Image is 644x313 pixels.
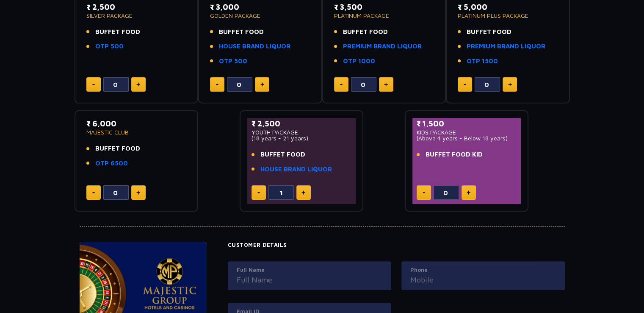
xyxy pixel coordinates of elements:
img: plus [301,190,305,195]
a: OTP 1500 [467,56,498,66]
p: ₹ 6,000 [86,118,187,129]
a: OTP 1000 [343,56,375,66]
img: minus [423,192,425,193]
p: PLATINUM PACKAGE [334,13,434,19]
p: ₹ 3,500 [334,1,434,13]
img: plus [260,82,264,87]
a: OTP 500 [219,56,247,66]
input: Mobile [410,274,556,285]
img: minus [340,84,343,85]
p: YOUTH PACKAGE [252,129,352,135]
p: ₹ 2,500 [252,118,352,129]
img: minus [92,84,95,85]
span: BUFFET FOOD [260,150,305,159]
span: BUFFET FOOD [95,144,140,154]
label: Full Name [237,266,382,274]
p: PLATINUM PLUS PACKAGE [458,13,558,19]
a: OTP 6500 [95,159,128,168]
span: BUFFET FOOD [219,27,264,37]
a: HOUSE BRAND LIQUOR [260,165,332,174]
img: plus [384,82,388,87]
p: (18 years - 21 years) [252,135,352,141]
p: MAJESTIC CLUB [86,129,187,135]
img: plus [508,82,512,87]
input: Full Name [237,274,382,285]
span: BUFFET FOOD [343,27,388,37]
img: minus [216,84,218,85]
p: SILVER PACKAGE [86,13,187,19]
img: minus [92,192,95,193]
p: KIDS PACKAGE [417,129,517,135]
span: BUFFET FOOD [95,27,140,37]
span: BUFFET FOOD [467,27,511,37]
p: ₹ 2,500 [86,1,187,13]
a: PREMIUM BRAND LIQUOR [467,42,545,51]
a: HOUSE BRAND LIQUOR [219,42,290,51]
img: minus [464,84,466,85]
img: plus [136,190,140,195]
img: minus [257,192,260,193]
p: ₹ 5,000 [458,1,558,13]
a: PREMIUM BRAND LIQUOR [343,42,422,51]
h4: Customer Details [228,242,565,249]
p: GOLDEN PACKAGE [210,13,310,19]
label: Phone [410,266,556,274]
img: plus [467,190,470,195]
img: plus [136,82,140,87]
p: ₹ 1,500 [417,118,517,129]
p: (Above 4 years - Below 18 years) [417,135,517,141]
a: OTP 500 [95,42,124,51]
p: ₹ 3,000 [210,1,310,13]
span: BUFFET FOOD KID [426,150,483,159]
